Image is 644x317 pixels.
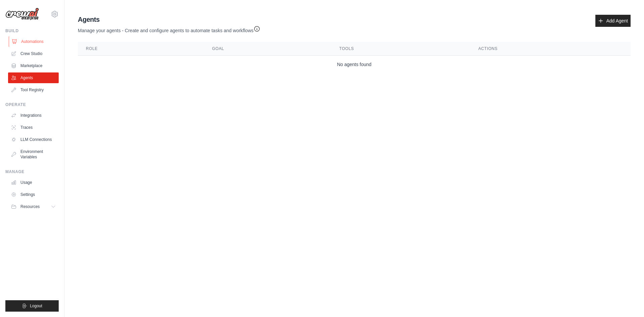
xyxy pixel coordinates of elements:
[8,60,59,71] a: Marketplace
[8,85,59,95] a: Tool Registry
[470,42,631,56] th: Actions
[5,102,59,107] div: Operate
[78,56,631,73] td: No agents found
[78,42,204,56] th: Role
[9,36,59,47] a: Automations
[595,15,631,27] a: Add Agent
[5,28,59,34] div: Build
[8,177,59,188] a: Usage
[8,146,59,162] a: Environment Variables
[20,204,40,209] span: Resources
[8,72,59,83] a: Agents
[8,134,59,145] a: LLM Connections
[8,122,59,133] a: Traces
[204,42,331,56] th: Goal
[30,303,42,309] span: Logout
[78,15,260,24] h2: Agents
[5,300,59,312] button: Logout
[78,24,260,34] p: Manage your agents - Create and configure agents to automate tasks and workflows
[8,48,59,59] a: Crew Studio
[5,169,59,174] div: Manage
[8,110,59,121] a: Integrations
[8,201,59,212] button: Resources
[5,8,39,20] img: Logo
[331,42,470,56] th: Tools
[8,189,59,200] a: Settings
